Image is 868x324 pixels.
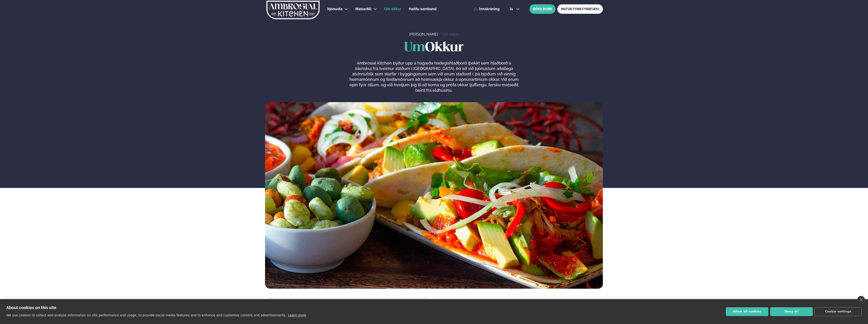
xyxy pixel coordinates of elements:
span: Þjónusta [327,7,342,11]
button: Deny all [770,307,813,316]
a: Um okkur [442,32,459,36]
span: is [510,7,514,11]
strong: About cookies on this site [6,305,56,310]
button: BÓKA BORÐ [529,4,555,14]
a: Matseðill [355,6,371,12]
a: close [857,296,865,304]
a: Hafðu samband [409,6,436,12]
button: Allow all cookies [726,307,768,316]
button: is [506,7,523,11]
a: Learn more [288,313,306,317]
a: MATUR FYRIR FYRIRTÆKI [557,4,603,14]
h1: Okkur [265,41,603,55]
span: / [439,32,442,36]
a: Innskráning [473,7,500,11]
span: Matseðill [355,7,371,11]
span: Hafðu samband [409,7,436,11]
p: Ambrosial Kitchen býður upp á hágæða hádegishlaðborð (þekkt sem hlaðborð á íslensku) frá tveimur ... [348,60,519,93]
a: Um okkur [384,6,401,12]
span: Um [404,41,425,54]
a: [PERSON_NAME] [409,32,438,36]
a: Þjónusta [327,6,342,12]
img: logo [266,1,320,19]
button: Cookie settings [815,307,862,316]
img: image alt [265,102,603,289]
p: We use cookies to collect and analyse information on site performance and usage, to provide socia... [6,313,286,317]
span: Um okkur [384,7,401,11]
